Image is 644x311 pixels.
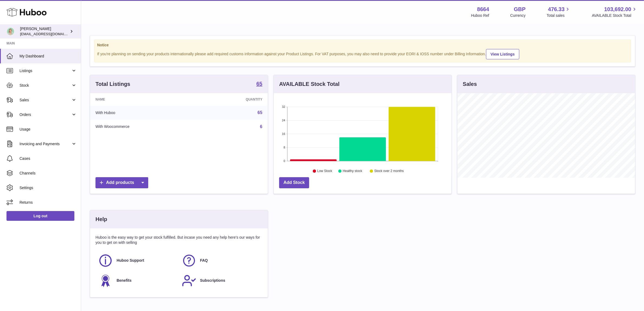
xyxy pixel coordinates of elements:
[592,6,638,18] a: 103,692.00 AVAILABLE Stock Total
[282,105,285,108] text: 32
[510,13,526,18] div: Currency
[548,6,564,13] span: 476.33
[20,32,80,36] span: [EMAIL_ADDRESS][DOMAIN_NAME]
[260,124,262,129] a: 6
[19,112,71,117] span: Orders
[317,169,332,173] text: Low Stock
[514,6,526,13] strong: GBP
[98,253,176,268] a: Huboo Support
[471,13,489,18] div: Huboo Ref
[19,127,77,132] span: Usage
[19,185,77,190] span: Settings
[19,200,77,205] span: Returns
[95,177,148,188] a: Add products
[477,6,489,13] strong: 8664
[20,26,69,37] div: [PERSON_NAME]
[95,216,107,223] h3: Help
[98,273,176,288] a: Benefits
[19,68,71,73] span: Listings
[283,159,285,163] text: 0
[182,253,260,268] a: FAQ
[19,141,71,147] span: Invoicing and Payments
[95,235,262,245] p: Huboo is the easy way to get your stock fulfilled. But incase you need any help here's our ways f...
[200,258,208,263] span: FAQ
[6,211,74,221] a: Log out
[19,156,77,161] span: Cases
[90,120,200,134] td: With Woocommerce
[256,81,262,88] a: 65
[257,110,262,115] a: 65
[97,48,628,59] div: If you're planning on sending your products internationally please add required customs informati...
[19,83,71,88] span: Stock
[90,106,200,120] td: With Huboo
[97,43,628,48] strong: Notice
[19,98,71,103] span: Sales
[95,80,130,88] h3: Total Listings
[279,80,339,88] h3: AVAILABLE Stock Total
[283,146,285,149] text: 8
[343,169,362,173] text: Healthy stock
[282,119,285,122] text: 24
[547,6,571,18] a: 476.33 Total sales
[117,278,131,283] span: Benefits
[19,54,77,59] span: My Dashboard
[200,93,268,106] th: Quantity
[256,81,262,86] strong: 65
[282,132,285,135] text: 16
[463,80,477,88] h3: Sales
[592,13,638,18] span: AVAILABLE Stock Total
[374,169,404,173] text: Stock over 2 months
[547,13,571,18] span: Total sales
[19,171,77,176] span: Channels
[604,6,631,13] span: 103,692.00
[200,278,225,283] span: Subscriptions
[486,49,519,59] a: View Listings
[90,93,200,106] th: Name
[279,177,309,188] a: Add Stock
[6,27,15,35] img: internalAdmin-8664@internal.huboo.com
[182,273,260,288] a: Subscriptions
[117,258,144,263] span: Huboo Support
